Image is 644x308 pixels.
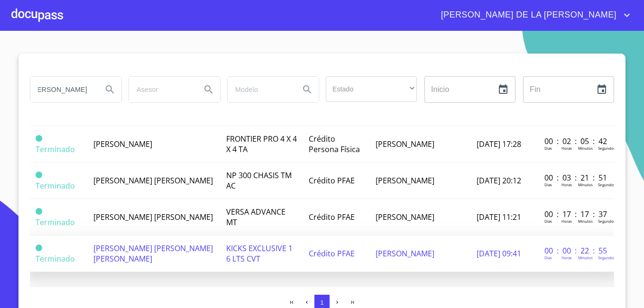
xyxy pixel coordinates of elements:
[320,299,323,306] span: 1
[326,76,417,102] div: ​
[544,136,608,146] p: 00 : 02 : 05 : 42
[578,182,593,187] p: Minutos
[93,243,213,264] span: [PERSON_NAME] [PERSON_NAME] [PERSON_NAME]
[598,255,616,260] p: Segundos
[36,208,42,215] span: Terminado
[93,175,213,186] span: [PERSON_NAME] [PERSON_NAME]
[93,212,213,222] span: [PERSON_NAME] [PERSON_NAME]
[544,172,608,183] p: 00 : 03 : 21 : 51
[36,217,75,227] span: Terminado
[544,255,552,260] p: Dias
[477,212,521,222] span: [DATE] 11:21
[544,145,552,151] p: Dias
[36,254,75,264] span: Terminado
[129,77,193,102] input: search
[36,144,75,154] span: Terminado
[477,175,521,186] span: [DATE] 20:12
[228,77,292,102] input: search
[477,248,521,259] span: [DATE] 09:41
[544,245,608,256] p: 00 : 00 : 22 : 55
[296,78,319,101] button: Search
[36,245,42,251] span: Terminado
[544,218,552,224] p: Dias
[226,170,292,191] span: NP 300 CHASIS TM AC
[226,243,293,264] span: KICKS EXCLUSIVE 1 6 LTS CVT
[561,218,572,224] p: Horas
[376,248,434,259] span: [PERSON_NAME]
[197,78,220,101] button: Search
[578,255,593,260] p: Minutos
[434,8,633,23] button: account of current user
[561,255,572,260] p: Horas
[30,77,95,102] input: search
[309,134,360,154] span: Crédito Persona Física
[226,207,285,227] span: VERSA ADVANCE MT
[598,145,616,151] p: Segundos
[578,218,593,224] p: Minutos
[99,78,121,101] button: Search
[376,212,434,222] span: [PERSON_NAME]
[376,139,434,149] span: [PERSON_NAME]
[226,134,297,154] span: FRONTIER PRO 4 X 4 X 4 TA
[36,172,42,178] span: Terminado
[309,212,355,222] span: Crédito PFAE
[309,248,355,259] span: Crédito PFAE
[477,139,521,149] span: [DATE] 17:28
[376,175,434,186] span: [PERSON_NAME]
[309,175,355,186] span: Crédito PFAE
[561,145,572,151] p: Horas
[93,139,152,149] span: [PERSON_NAME]
[598,182,616,187] p: Segundos
[598,218,616,224] p: Segundos
[544,209,608,219] p: 00 : 17 : 17 : 37
[36,135,42,142] span: Terminado
[561,182,572,187] p: Horas
[544,182,552,187] p: Dias
[434,8,621,23] span: [PERSON_NAME] DE LA [PERSON_NAME]
[36,181,75,191] span: Terminado
[578,145,593,151] p: Minutos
